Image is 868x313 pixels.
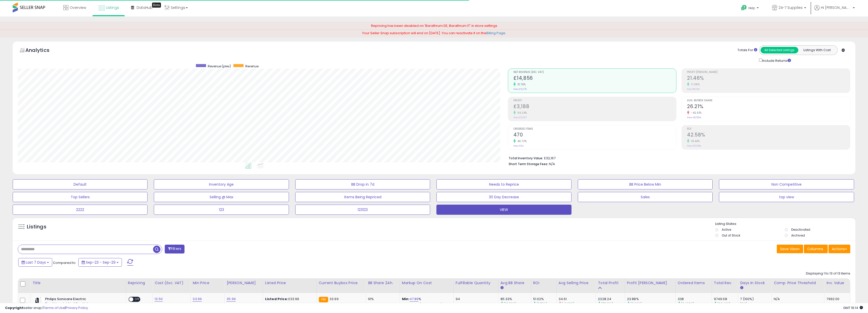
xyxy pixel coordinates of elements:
[598,280,622,286] div: Total Profit
[13,179,147,189] button: Default
[627,280,673,286] div: Profit [PERSON_NAME]
[821,5,851,10] span: Hi [PERSON_NAME]
[208,64,231,68] span: Revenue (prev)
[34,297,44,307] img: 41eenhXcxXL._SL40_.jpg
[774,297,820,301] div: N/A
[513,144,524,147] small: Prev: 334
[687,104,850,110] h2: 26.21%
[43,305,65,310] a: Terms of Use
[5,305,24,310] strong: Copyright
[513,128,676,130] span: Ordered Items
[265,280,315,286] div: Listed Price
[362,31,506,35] span: Your Seller Snap subscription will end on [DATE]. You can reactivate it on the .
[722,227,731,232] label: Active
[687,144,701,147] small: Prev: 35.95%
[402,297,450,306] div: %
[53,260,76,265] span: Compared to:
[456,280,496,286] div: Fulfillable Quantity
[774,280,822,286] div: Comp. Price Threshold
[687,99,850,102] span: Avg. Buybox Share
[578,179,713,189] button: BB Price Below Min
[578,192,713,202] button: Sales
[814,5,855,16] a: Hi [PERSON_NAME]
[436,192,571,202] button: 30 Day Decrease
[154,205,289,215] button: 123
[154,179,289,189] button: Inventory Age
[516,83,526,86] small: 31.76%
[371,23,497,28] span: Repricing has been disabled on 'Barathrum DE, Barathrum IT' in store settings
[265,297,313,301] div: £33.99
[137,5,153,10] span: DataHub
[410,297,419,302] a: 47.89
[678,280,710,286] div: Ordered Items
[295,179,430,189] button: BB Drop in 7d
[227,297,236,302] a: 35.99
[78,258,122,267] button: Sep-23 - Sep-29
[516,111,527,115] small: 54.24%
[25,47,59,55] h5: Analytics
[807,246,823,251] span: Columns
[509,162,548,166] b: Short Term Storage Fees:
[436,179,571,189] button: Needs to Reprice
[513,104,676,110] h2: £3,188
[737,48,757,53] div: Totals For
[714,280,736,286] div: Total Rev.
[804,245,828,253] button: Columns
[13,205,147,215] button: 2222
[128,280,150,286] div: Repricing
[513,88,527,91] small: Prev: £11,275
[152,3,161,8] div: Tooltip anchor
[70,5,86,10] span: Overview
[806,271,850,276] div: Displaying 1 to 13 of 13 items
[436,205,571,215] button: VIEW
[559,280,594,286] div: Avg Selling Price
[737,1,764,16] a: Help
[319,297,328,302] small: FBA
[687,128,850,130] span: ROI
[748,6,755,10] span: Help
[265,297,288,301] b: Listed Price:
[26,260,46,265] span: Last 7 Days
[245,64,258,68] span: Revenue
[227,280,261,286] div: [PERSON_NAME]
[740,286,743,290] small: Days In Stock.
[106,5,119,10] span: Listings
[516,139,527,143] small: 40.72%
[678,297,712,301] div: 338
[501,286,504,290] small: Avg BB Share.
[501,280,529,286] div: Avg BB Share
[13,192,147,202] button: Top Sellers
[509,156,543,160] b: Total Inventory Value:
[714,297,738,301] div: 9749.68
[513,71,676,74] span: Net Revenue (Exc. VAT)
[501,297,531,301] div: 85.33%
[755,57,797,63] div: Include Returns
[27,223,46,230] h5: Listings
[779,5,803,10] span: 24-7 Supplies
[155,297,163,302] a: 13.50
[400,278,453,293] th: The percentage added to the cost of goods (COGS) that forms the calculator for Min & Max prices.
[687,116,701,119] small: Prev: 45.59%
[598,297,624,301] div: 2328.24
[193,297,202,302] a: 33.99
[154,192,289,202] button: Selling @ Max
[295,205,430,215] button: 123123
[791,227,810,232] label: Deactivated
[843,305,863,310] span: 2025-10-8 19:14 GMT
[687,75,850,82] h2: 21.46%
[368,280,398,286] div: BB Share 24h.
[627,297,675,301] div: 23.88%
[513,116,527,119] small: Prev: £2,067
[509,155,846,161] li: £32,167
[687,71,850,74] span: Profit [PERSON_NAME]
[761,47,798,53] button: All Selected Listings
[777,245,803,253] button: Save View
[687,132,850,139] h2: 42.58%
[402,297,410,301] b: Min:
[689,139,700,143] small: 18.44%
[740,280,769,286] div: Days In Stock
[486,31,505,35] a: Billing Page
[155,280,188,286] div: Cost (Exc. VAT)
[18,258,52,267] button: Last 7 Days
[368,297,396,301] div: 91%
